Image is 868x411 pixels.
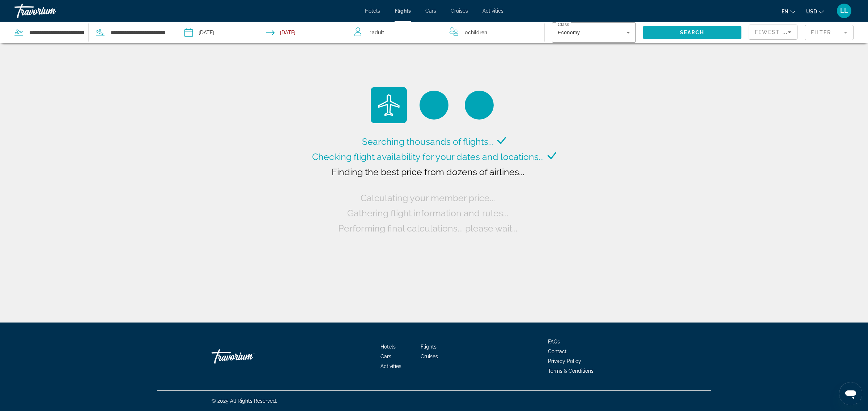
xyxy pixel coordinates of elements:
a: Contact [548,349,567,354]
a: Cruises [421,354,438,359]
span: 1 [370,27,384,38]
a: Travorium [212,346,284,367]
span: © 2025 All Rights Reserved. [212,398,277,404]
span: Calculating your member price... [361,192,495,203]
a: Travorium [14,1,87,20]
span: Searching thousands of flights... [362,136,494,147]
button: Filter [805,25,854,40]
span: LL [840,7,848,14]
span: Performing final calculations... please wait... [338,223,518,234]
span: en [782,9,788,14]
mat-label: Class [558,22,569,27]
a: FAQs [548,339,560,345]
a: Flights [395,8,411,14]
a: Hotels [365,8,380,14]
a: Cruises [451,8,468,14]
a: Cars [425,8,436,14]
a: Activities [482,8,503,14]
span: Children [468,30,487,35]
a: Activities [380,363,401,369]
mat-select: Sort by [755,28,791,36]
span: Adult [372,30,384,35]
button: Return date: Nov 20, 2025 [266,22,295,43]
span: Checking flight availability for your dates and locations... [312,151,544,162]
a: Privacy Policy [548,358,581,364]
span: Finding the best price from dozens of airlines... [332,166,524,177]
a: Flights [421,344,437,350]
button: Depart date: Nov 10, 2025 [184,22,214,43]
span: Fewest Stops [755,29,803,35]
a: Terms & Conditions [548,368,593,374]
span: Search [680,30,705,35]
span: USD [806,9,817,14]
a: Cars [380,354,391,359]
button: Change language [782,6,795,17]
span: 0 [465,27,487,38]
iframe: Button to launch messaging window [839,382,862,405]
span: Gathering flight information and rules... [347,208,509,219]
button: Change currency [806,6,824,17]
a: Hotels [380,344,396,350]
button: Travelers: 1 adult, 0 children [347,22,544,43]
span: Economy [558,30,580,35]
button: User Menu [835,3,854,18]
button: Search [643,26,742,39]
